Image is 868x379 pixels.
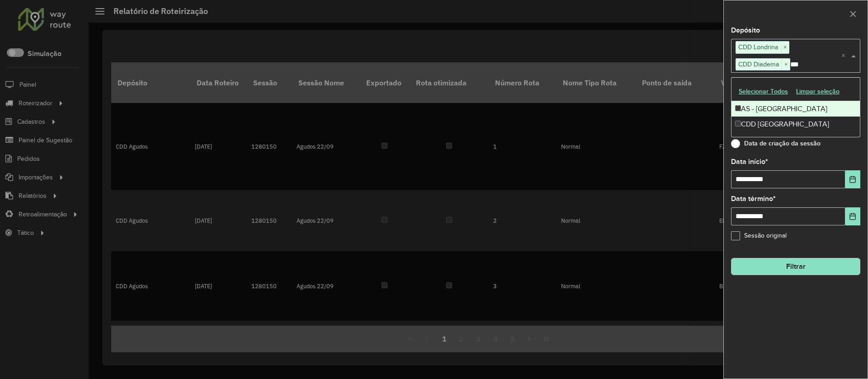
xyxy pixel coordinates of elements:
span: CDD Diadema [736,59,782,70]
div: CDD [GEOGRAPHIC_DATA] [731,117,860,132]
span: × [781,42,789,53]
label: Sessão original [731,231,787,240]
label: Data de criação da sessão [731,139,821,148]
label: Data término [731,193,776,204]
button: Selecionar Todos [735,84,792,98]
div: AS - [GEOGRAPHIC_DATA] [731,101,860,117]
span: CDD Londrina [736,42,781,52]
button: Choose Date [845,170,860,188]
label: Depósito [731,25,760,36]
label: Data início [731,156,768,167]
span: × [782,59,790,70]
ng-dropdown-panel: Options list [731,77,860,137]
button: Limpar seleção [792,84,844,98]
button: Choose Date [845,207,860,225]
span: Clear all [841,51,849,61]
button: Filtrar [731,258,860,275]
